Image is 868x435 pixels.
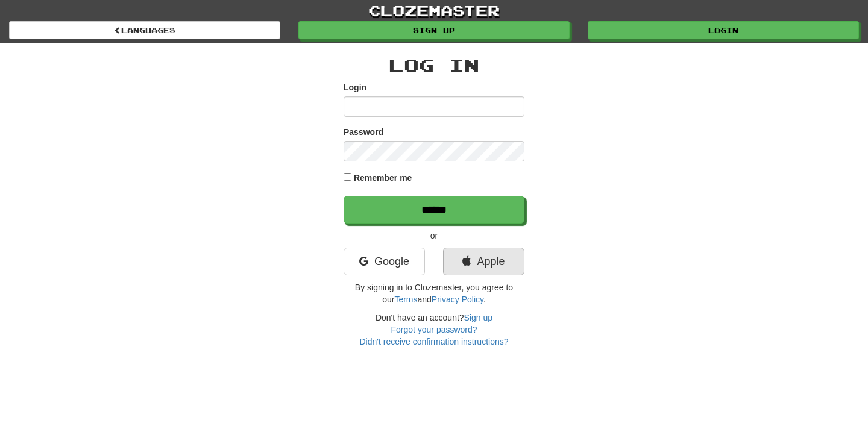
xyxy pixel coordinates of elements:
[298,21,570,39] a: Sign up
[394,295,417,304] a: Terms
[588,21,859,39] a: Login
[432,295,483,304] a: Privacy Policy
[464,313,492,322] a: Sign up
[344,126,383,138] label: Password
[359,337,508,346] a: Didn't receive confirmation instructions?
[391,325,477,334] a: Forgot your password?
[344,311,524,348] div: Don't have an account?
[354,172,412,184] label: Remember me
[443,248,524,275] a: Apple
[344,55,524,75] h2: Log In
[344,81,366,93] label: Login
[344,248,425,275] a: Google
[9,21,280,39] a: Languages
[344,230,524,242] p: or
[344,281,524,305] p: By signing in to Clozemaster, you agree to our and .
